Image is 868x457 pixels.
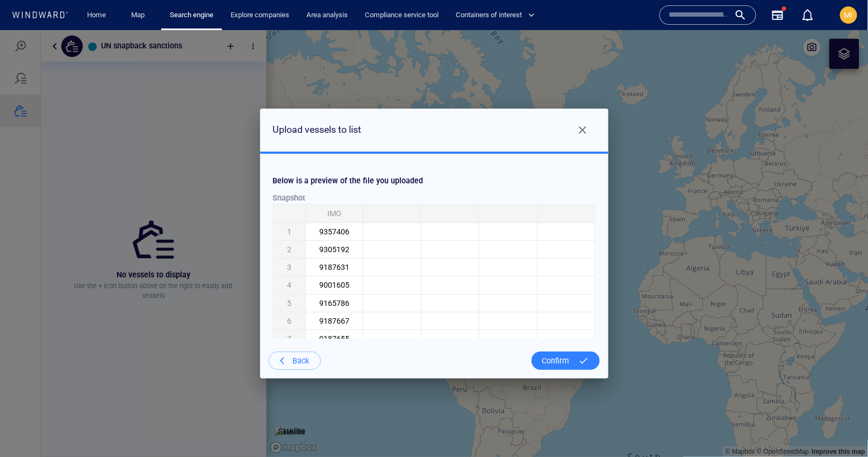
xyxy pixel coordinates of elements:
span: Below is a preview of the file you uploaded [273,146,424,155]
button: MI [838,4,859,26]
span: Confirm [532,322,600,340]
div: Confirm [538,320,574,342]
span: Snapshot [273,163,306,172]
button: Containers of interest [451,6,544,25]
a: Map [127,6,153,25]
td: 9187655 [305,300,363,318]
a: Explore companies [226,6,293,25]
td: 9357406 [305,192,363,210]
span: MI [844,11,853,19]
td: 9187631 [305,228,363,246]
a: Compliance service tool [361,6,443,25]
th: 2 [273,210,305,228]
a: Search engine [166,6,218,25]
button: Home [80,6,114,25]
th: 1 [273,192,305,210]
a: Area analysis [302,6,352,25]
div: Upload vessels to list [273,92,362,108]
div: Back [291,322,312,340]
th: IMO [305,175,363,192]
button: Back [269,322,321,340]
iframe: Chat [822,409,860,449]
td: 9187667 [305,282,363,299]
td: 9305192 [305,210,363,228]
button: Close [570,87,596,113]
button: Map [123,6,157,25]
th: 4 [273,246,305,264]
th: 6 [273,282,305,299]
span: Containers of interest [456,9,535,22]
td: 9001605 [305,246,363,264]
th: 5 [273,264,305,282]
td: 9165786 [305,264,363,282]
th: 3 [273,228,305,246]
th: 7 [273,300,305,318]
div: Notification center [801,9,814,22]
a: Home [83,6,111,25]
